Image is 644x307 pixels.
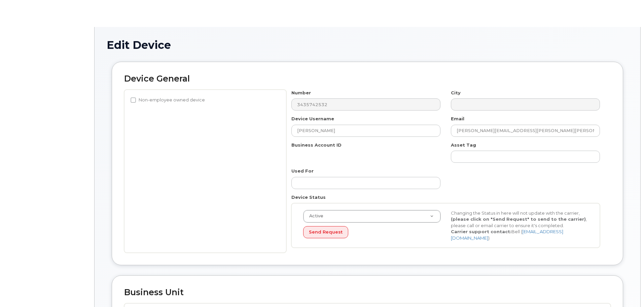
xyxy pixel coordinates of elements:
[303,226,348,239] button: Send Request
[451,116,464,122] label: Email
[451,142,476,148] label: Asset Tag
[291,194,326,201] label: Device Status
[131,97,136,103] input: Non-employee owned device
[124,288,611,297] h2: Business Unit
[451,216,586,222] strong: (please click on "Send Request" to send to the carrier)
[291,168,314,174] label: Used For
[291,116,334,122] label: Device Username
[291,90,311,96] label: Number
[451,229,563,241] a: [EMAIL_ADDRESS][DOMAIN_NAME]
[446,210,594,241] div: Changing the Status in here will not update with the carrier, , please call or email carrier to e...
[291,142,342,148] label: Business Account ID
[451,229,511,234] strong: Carrier support contact:
[303,210,440,222] a: Active
[107,39,628,51] h1: Edit Device
[131,96,205,104] label: Non-employee owned device
[124,74,611,84] h2: Device General
[305,213,323,219] span: Active
[451,90,461,96] label: City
